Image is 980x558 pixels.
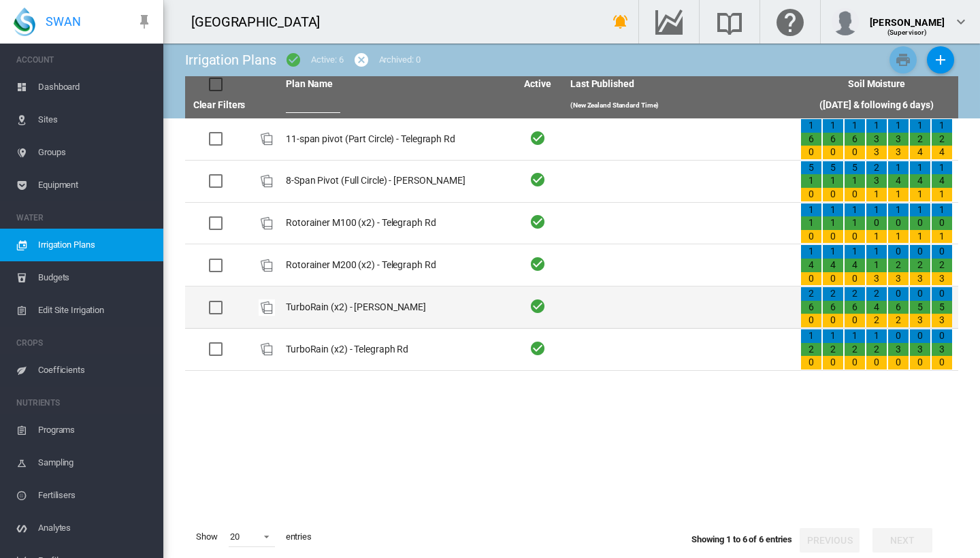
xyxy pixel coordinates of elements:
span: NUTRIENTS [16,392,152,414]
td: 2 6 0 2 6 0 2 6 0 2 4 2 0 6 2 0 5 3 0 5 3 [795,286,958,328]
div: Active: 6 [311,54,343,66]
div: 6 [845,301,865,314]
div: 1 [866,119,887,133]
div: 6 [823,133,843,146]
span: Programs [38,414,152,446]
div: 2 [932,133,952,146]
div: 2 [845,287,865,301]
span: Coefficients [38,354,152,387]
div: 4 [910,174,930,188]
div: Plan Id: 40167 [259,299,275,316]
div: 2 [866,287,887,301]
img: product-image-placeholder.png [259,299,275,316]
div: 0 [801,272,821,286]
div: 4 [910,146,930,159]
div: 1 [845,119,865,133]
td: 1 1 0 1 1 0 1 1 0 1 0 1 1 0 1 1 0 1 1 0 1 [795,203,958,244]
span: Sites [38,103,152,136]
span: WATER [16,207,152,229]
div: 4 [845,259,865,272]
div: 1 [932,203,952,217]
span: entries [280,525,317,548]
div: 3 [888,133,909,146]
div: 1 [801,174,821,188]
span: Analytes [38,512,152,544]
button: Print Irrigation Plans [889,46,917,73]
div: Plan Id: 40168 [259,257,275,274]
div: 0 [910,287,930,301]
div: Plan Id: 38763 [259,131,275,147]
span: Sampling [38,446,152,479]
div: Plan Id: 40170 [259,341,275,357]
div: 6 [845,133,865,146]
div: 0 [932,287,952,301]
img: product-image-placeholder.png [259,173,275,189]
th: Last Published [565,76,795,93]
div: 1 [866,188,887,201]
div: 1 [910,188,930,201]
div: 1 [910,203,930,217]
div: 3 [866,146,887,159]
span: Irrigation Plans [38,229,152,261]
div: 0 [888,216,909,230]
div: 0 [932,245,952,259]
div: 0 [845,230,865,244]
div: 0 [866,356,887,370]
div: 2 [801,343,821,357]
td: Rotorainer M100 (x2) - Telegraph Rd [280,203,510,244]
div: 2 [888,314,909,327]
span: Showing 1 to 6 of 6 entries [691,534,792,544]
div: 0 [932,329,952,343]
div: 0 [888,245,909,259]
span: Show [191,525,223,548]
div: 1 [888,119,909,133]
div: 0 [910,245,930,259]
div: Archived: 0 [379,54,421,66]
div: 0 [801,314,821,327]
a: Clear Filters [193,99,246,110]
div: 1 [866,230,887,244]
div: 4 [801,259,821,272]
div: 1 [823,119,843,133]
img: profile.jpg [832,8,859,35]
div: 2 [866,161,887,175]
md-icon: icon-plus [932,52,949,68]
div: 4 [932,146,952,159]
div: 5 [801,161,821,175]
div: 2 [910,259,930,272]
div: 1 [910,119,930,133]
div: 1 [932,161,952,175]
div: Plan Id: 40169 [259,215,275,231]
div: 1 [823,216,843,230]
div: 2 [823,343,843,357]
div: 20 [230,531,240,542]
div: 1 [801,119,821,133]
button: Next [872,528,932,553]
td: Rotorainer M200 (x2) - Telegraph Rd [280,244,510,286]
div: 1 [801,329,821,343]
span: ACCOUNT [16,49,152,71]
img: product-image-placeholder.png [259,257,275,274]
img: product-image-placeholder.png [259,341,275,357]
td: 1 4 0 1 4 0 1 4 0 1 1 3 0 2 3 0 2 3 0 2 3 [795,244,958,286]
div: 5 [845,161,865,175]
div: 1 [910,161,930,175]
div: 4 [823,259,843,272]
div: 2 [866,314,887,327]
div: 6 [888,301,909,314]
div: 0 [888,287,909,301]
div: 6 [823,301,843,314]
md-icon: Click here for help [774,14,806,30]
div: 3 [910,343,930,357]
div: 1 [845,174,865,188]
div: 1 [888,203,909,217]
td: 8-Span Pivot (Full Circle) - [PERSON_NAME] [280,161,510,202]
div: 0 [845,146,865,159]
div: 5 [932,301,952,314]
md-icon: icon-bell-ring [612,14,629,30]
div: 3 [932,272,952,286]
div: 2 [823,287,843,301]
th: ([DATE] & following 6 days) [795,93,958,118]
td: 5 1 0 5 1 0 5 1 0 2 3 1 1 4 1 1 4 1 1 4 1 [795,161,958,202]
div: 3 [866,272,887,286]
